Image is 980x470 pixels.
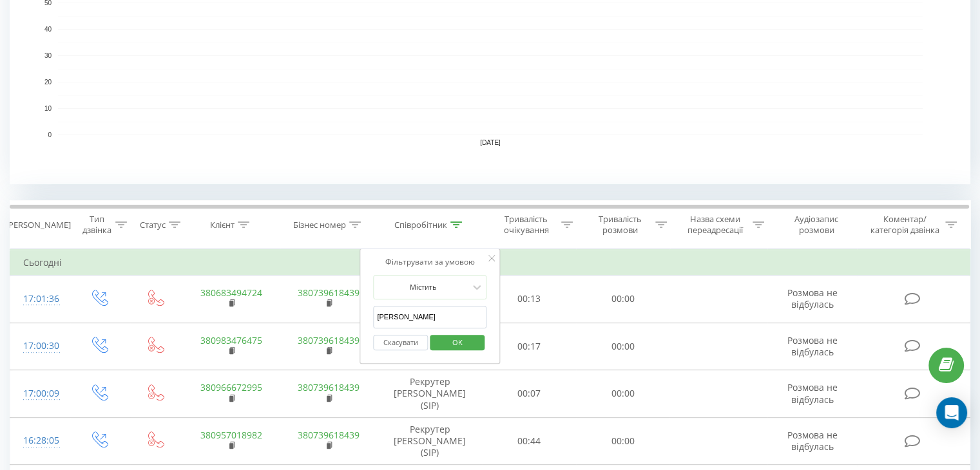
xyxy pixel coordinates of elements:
span: Розмова не відбулась [787,287,838,310]
div: 17:01:36 [23,287,57,312]
div: 17:00:09 [23,381,57,406]
td: Сьогодні [10,250,970,276]
button: Скасувати [373,335,428,351]
div: Тривалість розмови [588,214,652,236]
div: 16:28:05 [23,428,57,453]
a: 380983476475 [200,334,262,346]
div: Тривалість очікування [494,214,559,236]
a: 380739618439 [298,429,360,441]
div: Аудіозапис розмови [779,214,854,236]
button: OK [430,335,485,351]
div: Open Intercom Messenger [936,397,967,428]
text: [DATE] [480,139,501,146]
a: 380739618439 [298,287,360,299]
td: 00:17 [483,323,576,370]
td: 00:00 [576,417,669,465]
span: Розмова не відбулась [787,429,838,453]
div: 17:00:30 [23,334,57,359]
td: 00:00 [576,370,669,418]
text: 30 [44,52,52,59]
text: 10 [44,105,52,112]
text: 40 [44,26,52,33]
td: 00:00 [576,323,669,370]
span: Розмова не відбулась [787,381,838,405]
span: OK [439,332,476,352]
div: Бізнес номер [293,220,346,230]
div: Клієнт [210,220,235,230]
div: Статус [140,220,166,230]
div: Фільтрувати за умовою [373,256,486,268]
a: 380966672995 [200,381,262,393]
a: 380739618439 [298,381,360,393]
td: 00:44 [483,417,576,465]
text: 20 [44,79,52,86]
td: 00:13 [483,276,576,323]
div: Коментар/категорія дзвінка [867,214,942,236]
td: 00:07 [483,370,576,418]
div: Назва схеми переадресації [682,214,749,236]
div: Співробітник [394,220,447,230]
input: Введіть значення [373,306,486,328]
a: 380957018982 [200,429,262,441]
td: Рекрутер [PERSON_NAME] (SIP) [378,417,483,465]
td: 00:00 [576,276,669,323]
a: 380739618439 [298,334,360,346]
text: 0 [48,131,52,138]
a: 380683494724 [200,287,262,299]
div: Тип дзвінка [81,214,111,236]
div: [PERSON_NAME] [6,220,71,230]
span: Розмова не відбулась [787,334,838,358]
td: Рекрутер [PERSON_NAME] (SIP) [378,370,483,418]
